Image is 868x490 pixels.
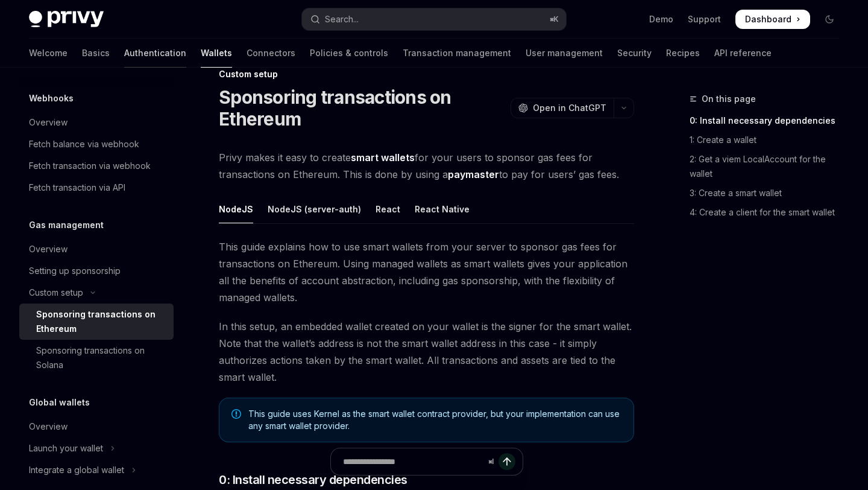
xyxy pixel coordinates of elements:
a: Transaction management [403,39,511,68]
button: Toggle Custom setup section [19,282,174,304]
a: Welcome [29,39,68,68]
h5: Gas management [29,218,104,232]
div: React Native [415,195,470,223]
div: Overview [29,419,68,434]
span: Dashboard [745,13,791,25]
div: Fetch balance via webhook [29,137,139,151]
div: Search... [325,12,359,27]
span: This guide uses Kernel as the smart wallet contract provider, but your implementation can use any... [248,408,621,432]
a: paymaster [448,168,499,181]
a: Overview [19,112,174,133]
div: Custom setup [29,285,83,300]
span: ⌘ K [550,14,559,24]
a: Basics [82,39,110,68]
div: React [376,195,400,223]
button: Open in ChatGPT [511,98,614,118]
a: Setting up sponsorship [19,260,174,282]
a: Recipes [666,39,700,68]
a: Sponsoring transactions on Ethereum [19,304,174,340]
a: Fetch transaction via API [19,177,174,199]
div: Sponsoring transactions on Solana [36,343,166,372]
a: Authentication [124,39,186,68]
img: dark logo [29,11,104,28]
div: NodeJS [219,195,253,223]
a: Overview [19,416,174,437]
a: Security [617,39,652,68]
a: 4: Create a client for the smart wallet [690,203,849,222]
div: Integrate a global wallet [29,463,124,477]
div: Fetch transaction via webhook [29,159,151,173]
button: Toggle dark mode [820,10,839,29]
a: Fetch transaction via webhook [19,155,174,177]
a: Overview [19,238,174,260]
strong: smart wallets [351,151,415,164]
h5: Webhooks [29,91,74,106]
button: Send message [498,453,515,470]
a: User management [526,39,603,68]
span: Open in ChatGPT [533,102,606,114]
input: Ask a question... [343,448,483,475]
span: On this page [702,92,756,106]
div: Overview [29,242,68,256]
div: Fetch transaction via API [29,180,125,195]
a: Support [688,13,721,25]
a: 0: Install necessary dependencies [690,111,849,130]
a: Fetch balance via webhook [19,133,174,155]
h5: Global wallets [29,395,90,410]
button: Toggle Integrate a global wallet section [19,459,174,481]
a: 3: Create a smart wallet [690,183,849,203]
button: Toggle Launch your wallet section [19,437,174,459]
div: Overview [29,115,68,130]
a: Demo [649,13,673,25]
h1: Sponsoring transactions on Ethereum [219,86,506,130]
div: NodeJS (server-auth) [268,195,361,223]
a: 1: Create a wallet [690,130,849,150]
span: This guide explains how to use smart wallets from your server to sponsor gas fees for transaction... [219,238,634,306]
svg: Note [231,409,241,419]
a: Dashboard [735,10,810,29]
a: Policies & controls [310,39,388,68]
a: API reference [714,39,772,68]
button: Open search [302,8,565,30]
span: Privy makes it easy to create for your users to sponsor gas fees for transactions on Ethereum. Th... [219,149,634,183]
a: 2: Get a viem LocalAccount for the wallet [690,150,849,183]
div: Setting up sponsorship [29,264,121,278]
a: Connectors [247,39,295,68]
a: Wallets [201,39,232,68]
a: Sponsoring transactions on Solana [19,340,174,376]
div: Launch your wallet [29,441,103,456]
span: In this setup, an embedded wallet created on your wallet is the signer for the smart wallet. Note... [219,318,634,386]
div: Sponsoring transactions on Ethereum [36,307,166,336]
div: Custom setup [219,68,634,80]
